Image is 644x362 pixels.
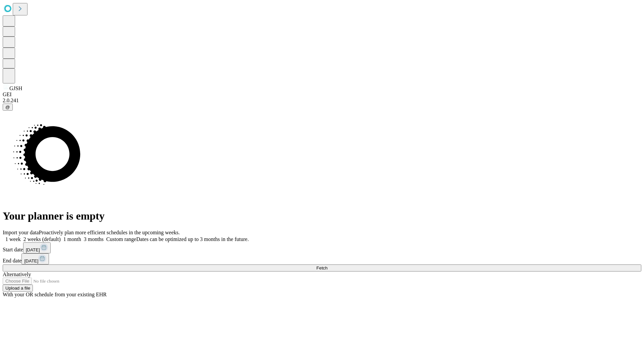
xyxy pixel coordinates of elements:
button: @ [3,104,13,111]
span: [DATE] [26,247,40,252]
span: With your OR schedule from your existing EHR [3,292,107,297]
button: [DATE] [23,242,51,253]
div: 2.0.241 [3,98,641,104]
span: Fetch [316,265,327,270]
span: Custom range [106,236,136,242]
span: GJSH [9,85,22,91]
div: End date [3,253,641,264]
h1: Your planner is empty [3,210,641,222]
span: Alternatively [3,271,31,277]
span: Dates can be optimized up to 3 months in the future. [136,236,249,242]
span: [DATE] [24,258,38,263]
button: Upload a file [3,285,33,292]
span: Import your data [3,230,39,235]
button: [DATE] [21,253,49,264]
button: Fetch [3,264,641,271]
div: GEI [3,92,641,98]
span: 1 week [5,236,21,242]
span: 3 months [84,236,104,242]
div: Start date [3,242,641,253]
span: Proactively plan more efficient schedules in the upcoming weeks. [39,230,180,235]
span: @ [5,105,10,110]
span: 2 weeks (default) [23,236,61,242]
span: 1 month [63,236,81,242]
